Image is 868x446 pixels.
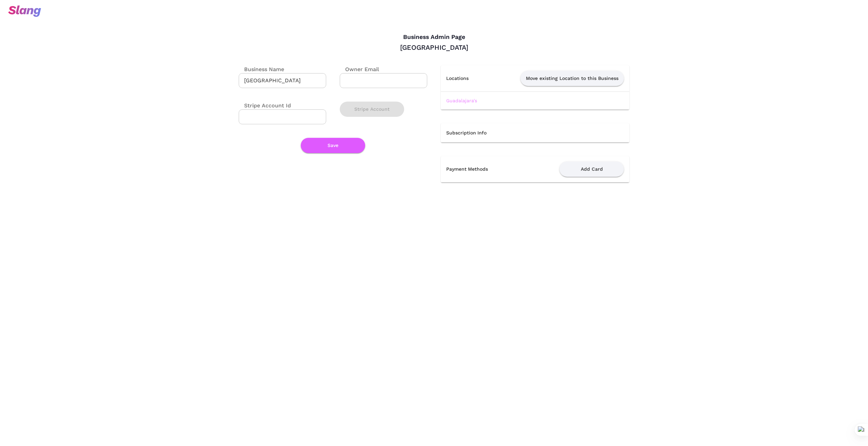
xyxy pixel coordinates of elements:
th: Subscription Info [441,123,629,143]
button: Add Card [559,162,624,177]
a: Guadalajara's [446,98,477,103]
a: Stripe Account [340,106,404,111]
th: Locations [441,65,483,92]
h4: Business Admin Page [239,34,629,41]
div: [GEOGRAPHIC_DATA] [239,43,629,52]
button: Save [301,138,365,153]
label: Business Name [239,65,284,73]
img: svg+xml;base64,PHN2ZyB3aWR0aD0iOTciIGhlaWdodD0iMzQiIHZpZXdCb3g9IjAgMCA5NyAzNCIgZmlsbD0ibm9uZSIgeG... [8,5,41,17]
label: Stripe Account Id [239,102,291,109]
a: Add Card [559,166,624,171]
label: Owner Email [340,65,379,73]
button: Move existing Location to this Business [520,71,624,86]
th: Payment Methods [441,156,518,183]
